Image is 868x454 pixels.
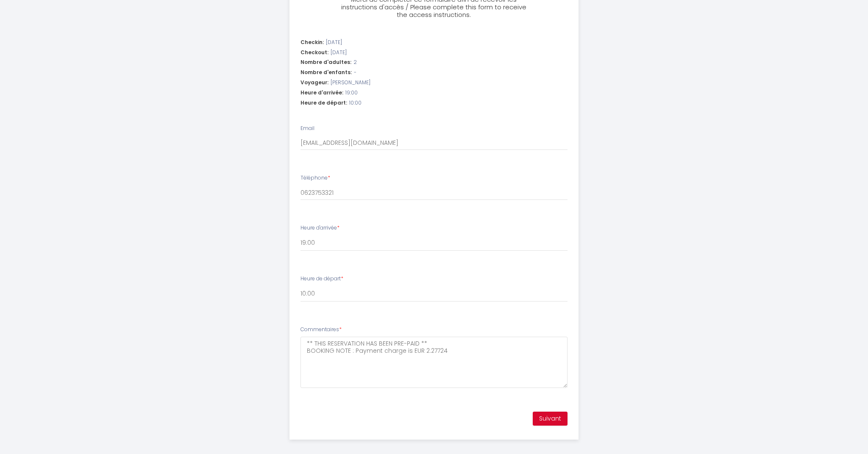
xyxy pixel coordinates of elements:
[300,89,343,97] span: Heure d'arrivée:
[331,49,347,57] span: [DATE]
[300,69,352,77] span: Nombre d'enfants:
[300,58,351,66] span: Nombre d'adultes:
[353,58,357,66] span: 2
[331,79,370,87] span: [PERSON_NAME]
[300,224,339,232] label: Heure d'arrivée
[300,125,314,133] label: Email
[533,412,568,426] button: Suivant
[300,49,328,57] span: Checkout:
[300,174,330,182] label: Téléphone
[345,89,358,97] span: 19:00
[349,99,362,107] span: 10:00
[326,39,342,47] span: [DATE]
[300,99,347,107] span: Heure de départ:
[300,326,342,334] label: Commentaires
[300,39,324,47] span: Checkin:
[354,69,356,77] span: -
[300,79,328,87] span: Voyageur:
[300,275,343,283] label: Heure de départ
